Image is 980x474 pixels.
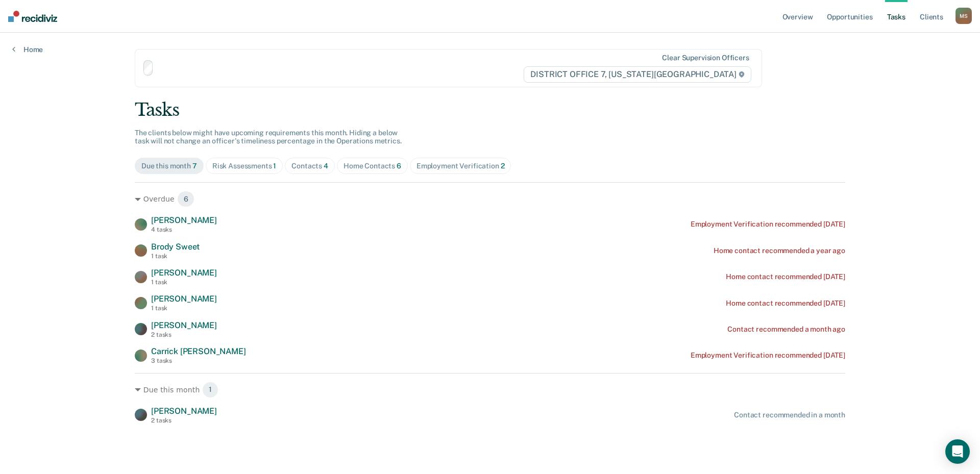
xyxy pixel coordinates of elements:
[726,272,845,281] div: Home contact recommended [DATE]
[151,268,217,278] span: [PERSON_NAME]
[691,220,845,229] div: Employment Verification recommended [DATE]
[955,8,972,24] div: M S
[501,162,505,170] span: 2
[135,191,845,207] div: Overdue 6
[151,406,217,416] span: [PERSON_NAME]
[177,191,195,207] span: 6
[734,411,845,419] div: Contact recommended in a month
[324,162,328,170] span: 4
[291,162,328,170] div: Contacts
[151,305,217,312] div: 1 task
[727,325,845,334] div: Contact recommended a month ago
[151,294,217,304] span: [PERSON_NAME]
[397,162,401,170] span: 6
[192,162,197,170] span: 7
[416,162,505,170] div: Employment Verification
[135,382,845,398] div: Due this month 1
[151,242,200,252] span: Brody Sweet
[151,346,246,356] span: Carrick [PERSON_NAME]
[344,162,401,170] div: Home Contacts
[714,246,845,255] div: Home contact recommended a year ago
[135,129,402,145] span: The clients below might have upcoming requirements this month. Hiding a below task will not chang...
[945,439,970,464] div: Open Intercom Messenger
[151,331,217,338] div: 2 tasks
[726,299,845,308] div: Home contact recommended [DATE]
[212,162,277,170] div: Risk Assessments
[151,357,246,364] div: 3 tasks
[141,162,197,170] div: Due this month
[135,99,845,120] div: Tasks
[273,162,276,170] span: 1
[151,215,217,225] span: [PERSON_NAME]
[524,66,751,83] span: DISTRICT OFFICE 7, [US_STATE][GEOGRAPHIC_DATA]
[151,226,217,233] div: 4 tasks
[691,351,845,360] div: Employment Verification recommended [DATE]
[151,279,217,286] div: 1 task
[151,320,217,330] span: [PERSON_NAME]
[662,54,749,62] div: Clear supervision officers
[955,8,972,24] button: MS
[202,382,218,398] span: 1
[151,253,200,260] div: 1 task
[151,417,217,424] div: 2 tasks
[8,11,57,22] img: Recidiviz
[12,45,43,54] a: Home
